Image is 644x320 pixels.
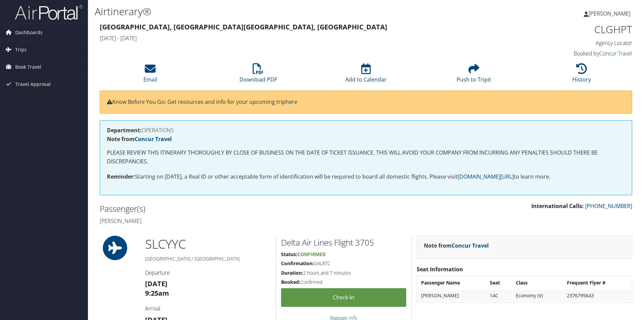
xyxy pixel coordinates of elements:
[145,255,271,262] h5: [GEOGRAPHIC_DATA] / [GEOGRAPHIC_DATA]
[281,270,406,276] h5: 2 hours and 7 minutes
[285,98,297,106] a: here
[563,277,631,289] th: Frequent Flyer #
[15,41,27,58] span: Trips
[424,242,489,249] strong: Note from
[418,277,486,289] th: Passenger Name
[458,173,514,180] a: [DOMAIN_NAME][URL]
[584,3,637,24] a: [PERSON_NAME]
[281,288,406,307] a: Check-in
[589,10,630,17] span: [PERSON_NAME]
[512,290,563,302] td: Economy (V)
[107,135,172,143] strong: Note from
[281,260,406,267] h5: G4L8TC
[107,127,142,134] strong: Department:
[507,39,632,47] h4: Agency Locator
[145,289,169,298] strong: 9:25am
[486,277,512,289] th: Seat
[486,290,512,302] td: 14C
[100,35,497,42] h4: [DATE] - [DATE]
[145,236,271,253] h1: SLC YYC
[531,202,584,210] strong: International Calls:
[107,173,625,181] p: Starting on [DATE], a Real ID or other acceptable form of identification will be required to boar...
[281,279,406,285] h5: Confirmed
[145,279,167,288] strong: [DATE]
[281,279,300,285] strong: Booked:
[107,173,135,180] strong: Reminder:
[457,67,491,83] a: Push to Tripit
[239,67,277,83] a: Download PDF
[100,217,361,225] h4: [PERSON_NAME]
[281,237,406,248] h2: Delta Air Lines Flight 3705
[507,22,632,37] h1: CLGHPT
[297,251,326,257] span: Confirmed
[281,270,303,276] strong: Duration:
[100,203,361,214] h2: Passenger(s)
[15,4,83,20] img: airportal-logo.png
[95,4,456,19] h1: Airtinerary®
[417,266,463,273] strong: Seat Information
[512,277,563,289] th: Class
[418,290,486,302] td: [PERSON_NAME]
[143,67,157,83] a: Email
[599,50,632,57] a: Concur Travel
[100,22,387,31] strong: [GEOGRAPHIC_DATA], [GEOGRAPHIC_DATA] [GEOGRAPHIC_DATA], [GEOGRAPHIC_DATA]
[452,242,489,249] a: Concur Travel
[15,24,43,41] span: Dashboards
[507,50,632,57] h4: Booked by
[345,67,387,83] a: Add to Calendar
[135,135,172,143] a: Concur Travel
[563,290,631,302] td: 2376795643
[107,128,625,133] h4: OPERATIONS
[15,76,51,93] span: Travel Approval
[572,67,591,83] a: History
[107,98,625,107] p: Know Before You Go: Get resources and info for your upcoming trip
[145,305,271,312] h4: Arrival
[281,251,297,257] strong: Status:
[145,269,271,276] h4: Departure
[107,148,625,166] p: PLEASE REVIEW THIS ITINERARY THOROUGHLY BY CLOSE OF BUSINESS ON THE DATE OF TICKET ISSUANCE. THIS...
[15,59,41,75] span: Book Travel
[281,260,314,267] strong: Confirmation:
[585,202,632,210] a: [PHONE_NUMBER]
